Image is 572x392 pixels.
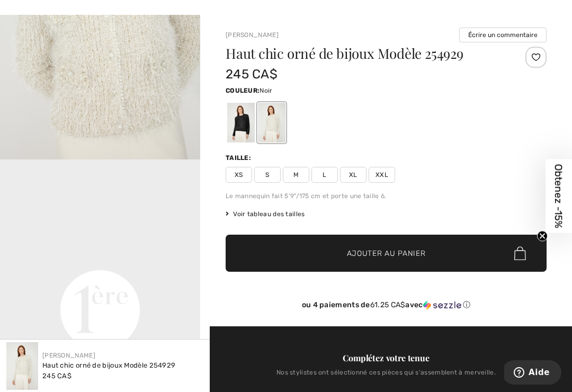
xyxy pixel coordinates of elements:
[546,159,572,233] div: Obtenez -15%Close teaser
[6,342,38,390] img: Haut Chic Orn&eacute; de Bijoux mod&egrave;le 254929
[227,103,255,142] div: Noir
[260,87,272,94] span: Noir
[537,231,548,242] button: Close teaser
[459,28,547,42] button: Écrire un commentaire
[226,209,305,219] span: Voir tableau des tailles
[226,352,547,364] div: Complétez votre tenue
[258,103,285,142] div: Ivory/gold
[226,67,278,82] span: 245 CA$
[347,248,426,259] span: Ajouter au panier
[226,191,547,201] div: Le mannequin fait 5'9"/175 cm et porte une taille 6.
[369,167,395,183] span: XXL
[254,167,281,183] span: S
[226,369,547,385] div: Nos stylistes ont sélectionné ces pièces qui s'assemblent à merveille.
[370,300,406,309] span: 61.25 CA$
[283,167,309,183] span: M
[514,246,526,260] img: Bag.svg
[226,153,253,163] div: Taille:
[340,167,367,183] span: XL
[504,360,561,387] iframe: Ouvre un widget dans lequel vous pouvez trouver plus d’informations
[42,360,175,371] div: Haut chic orné de bijoux Modèle 254929
[311,167,338,183] span: L
[226,47,493,60] h1: Haut chic orné de bijoux Modèle 254929
[226,87,260,94] span: Couleur:
[226,167,252,183] span: XS
[226,300,547,310] div: ou 4 paiements de avec
[42,352,95,359] a: [PERSON_NAME]
[226,31,279,39] a: [PERSON_NAME]
[42,372,71,380] span: 245 CA$
[226,235,547,272] button: Ajouter au panier
[423,300,461,310] img: Sezzle
[553,164,565,228] span: Obtenez -15%
[226,300,547,314] div: ou 4 paiements de61.25 CA$avecSezzle Cliquez pour en savoir plus sur Sezzle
